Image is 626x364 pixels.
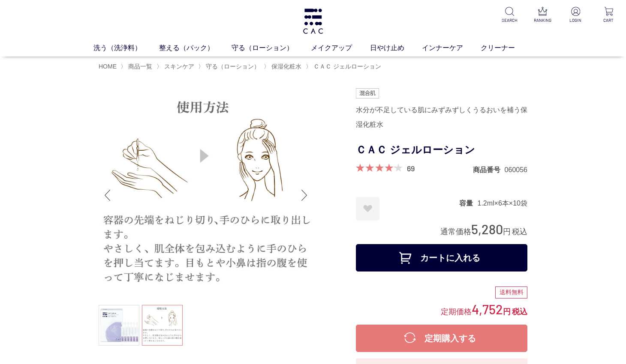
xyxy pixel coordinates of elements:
span: 定期価格 [441,307,472,316]
a: HOME [99,63,117,70]
li: 〉 [306,63,383,71]
dd: 060056 [505,165,527,174]
a: インナーケア [422,42,481,53]
span: ＣＡＣ ジェルローション [313,63,381,70]
dt: 商品番号 [473,165,505,174]
a: メイクアップ [311,42,370,53]
img: 混合肌 [356,88,379,98]
a: 日やけ止め [370,42,422,53]
div: Previous slide [99,178,116,212]
span: 通常価格 [440,227,471,236]
a: クリーナー [481,42,533,53]
span: 保湿化粧水 [271,63,301,70]
a: 69 [407,164,415,173]
dt: 容量 [459,199,477,208]
div: 水分が不足している肌にみずみずしくうるおいを補う保湿化粧水 [356,103,527,132]
p: RANKING [532,17,553,24]
a: スキンケア [163,63,194,70]
button: 定期購入する [356,325,527,352]
p: LOGIN [565,17,586,24]
dd: 1.2ml×6本×10袋 [477,199,527,208]
li: 〉 [156,63,196,71]
span: 5,280 [471,221,503,237]
p: SEARCH [499,17,520,24]
div: Next slide [296,178,313,212]
a: 守る（ローション） [232,42,311,53]
p: CART [598,17,619,24]
a: ＣＡＣ ジェルローション [312,63,381,70]
span: 税込 [512,307,527,316]
h1: ＣＡＣ ジェルローション [356,140,527,160]
li: 〉 [120,63,154,71]
span: 4,752 [472,301,503,317]
button: カートに入れる [356,244,527,272]
a: 商品一覧 [126,63,152,70]
a: 洗う（洗浄料） [93,42,159,53]
div: 送料無料 [495,286,527,298]
a: LOGIN [565,7,586,24]
img: ＣＡＣ ジェルローション [99,88,313,302]
a: 保湿化粧水 [270,63,301,70]
span: 円 [503,307,511,316]
li: 〉 [264,63,304,71]
a: 整える（パック） [159,42,232,53]
li: 〉 [198,63,262,71]
a: SEARCH [499,7,520,24]
span: 円 [503,227,511,236]
a: 守る（ローション） [204,63,260,70]
a: CART [598,7,619,24]
a: お気に入りに登録する [356,197,379,221]
span: 守る（ローション） [206,63,260,70]
span: 税込 [512,227,527,236]
a: RANKING [532,7,553,24]
img: logo [302,9,324,34]
span: 商品一覧 [128,63,152,70]
span: スキンケア [164,63,194,70]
